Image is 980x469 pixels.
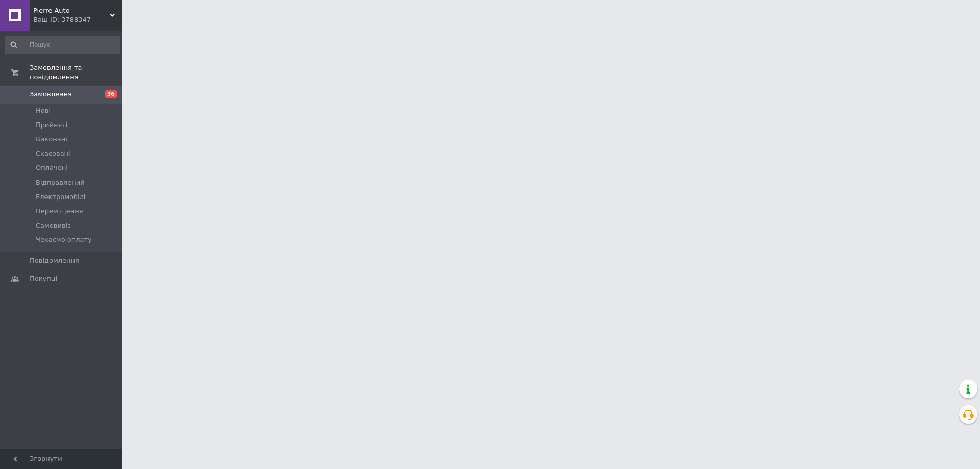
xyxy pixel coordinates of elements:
span: Електромобілі [36,192,85,202]
input: Пошук [5,36,120,54]
span: Покупці [30,274,57,283]
span: Pierre Auto [33,6,110,15]
span: Чекаємо оплату [36,235,92,244]
span: Скасовані [36,149,70,158]
span: Замовлення [30,90,72,99]
div: Ваш ID: 3788347 [33,15,122,24]
span: Прийняті [36,120,67,130]
span: Оплачені [36,163,68,172]
span: Повідомлення [30,256,79,265]
span: Нові [36,106,51,115]
span: Замовлення та повідомлення [30,63,122,82]
span: Виконані [36,135,67,144]
span: Переміщення [36,207,83,216]
span: Відправлений [36,178,85,187]
span: 36 [105,90,117,98]
span: Самовивіз [36,221,71,230]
